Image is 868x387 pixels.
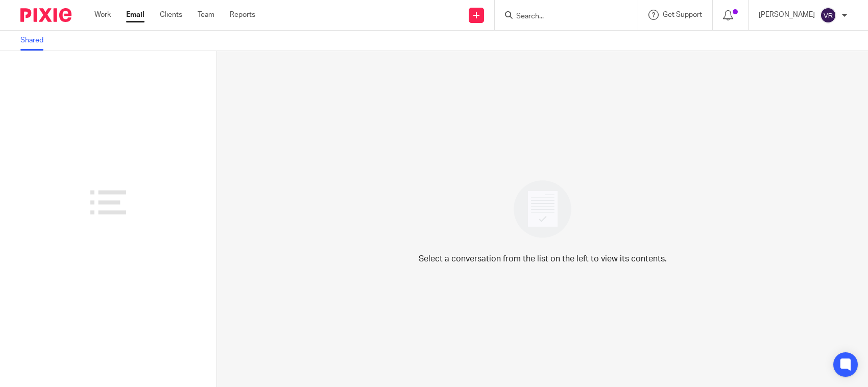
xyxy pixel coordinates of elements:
img: Pixie [20,8,71,22]
a: Work [94,10,111,20]
a: Shared [20,31,51,51]
a: Reports [230,10,255,20]
p: Select a conversation from the list on the left to view its contents. [419,253,667,265]
a: Clients [160,10,182,20]
img: image [507,174,578,245]
span: Get Support [663,11,702,18]
img: svg%3E [820,7,836,23]
input: Search [515,12,607,21]
a: Team [198,10,214,20]
p: [PERSON_NAME] [759,10,815,20]
a: Email [126,10,144,20]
